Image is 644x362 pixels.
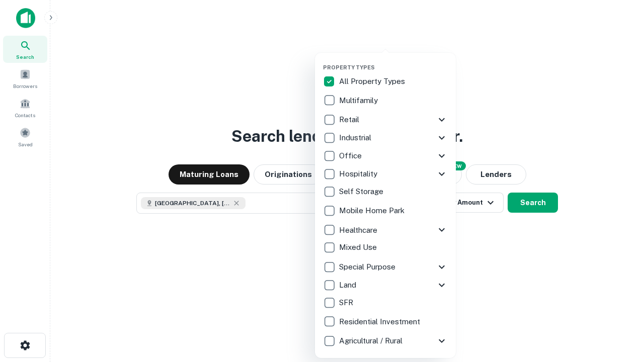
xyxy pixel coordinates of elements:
div: Agricultural / Rural [323,332,448,350]
p: All Property Types [339,75,407,87]
p: Self Storage [339,186,385,198]
p: Industrial [339,132,373,144]
p: Office [339,150,364,162]
span: Property Types [323,64,375,70]
div: Office [323,147,448,165]
p: SFR [339,297,355,309]
iframe: Chat Widget [594,282,644,330]
div: Industrial [323,129,448,147]
div: Land [323,276,448,294]
div: Healthcare [323,221,448,239]
p: Healthcare [339,224,379,236]
p: Residential Investment [339,316,422,328]
div: Special Purpose [323,258,448,276]
p: Multifamily [339,95,380,107]
p: Agricultural / Rural [339,335,405,347]
p: Hospitality [339,168,379,180]
p: Retail [339,114,361,126]
p: Mobile Home Park [339,205,407,217]
div: Retail [323,111,448,129]
div: Hospitality [323,165,448,183]
p: Land [339,279,358,291]
p: Mixed Use [339,241,379,253]
p: Special Purpose [339,261,397,273]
